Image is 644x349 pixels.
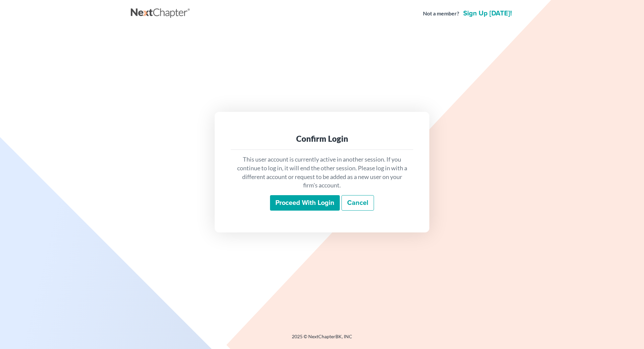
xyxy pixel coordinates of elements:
[131,333,513,345] div: 2025 © NextChapterBK, INC
[270,195,340,211] input: Proceed with login
[462,10,513,17] a: Sign up [DATE]!
[236,133,408,144] div: Confirm Login
[423,10,459,17] strong: Not a member?
[341,195,374,211] a: Cancel
[236,155,408,190] p: This user account is currently active in another session. If you continue to log in, it will end ...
